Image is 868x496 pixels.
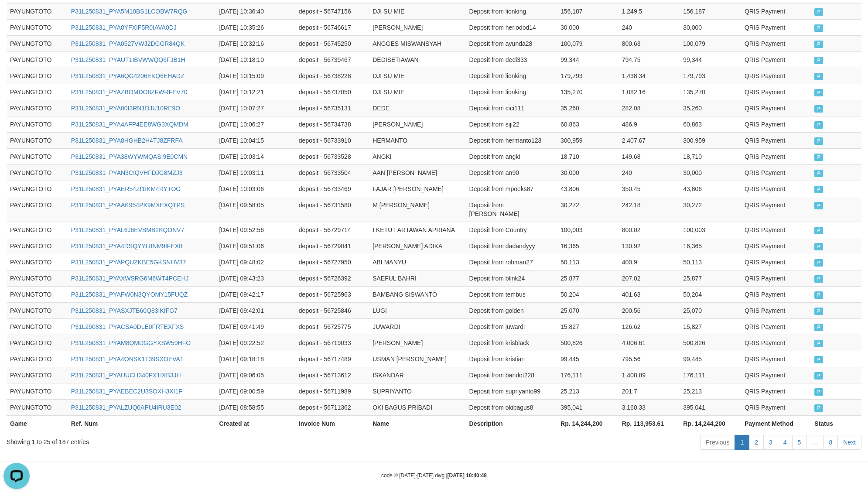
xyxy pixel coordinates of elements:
td: PAYUNGTOTO [7,19,68,35]
td: Deposit from hermanto123 [466,132,557,148]
td: 100,079 [680,35,741,51]
td: PAYUNGTOTO [7,68,68,84]
a: Previous [700,435,735,450]
a: P31L250831_PYA4DSQYYL8NM9IFEX0 [71,243,182,250]
td: [DATE] 09:52:56 [215,222,295,238]
td: PAYUNGTOTO [7,238,68,254]
td: Deposit from cici111 [466,100,557,116]
span: PAID [814,105,823,113]
td: 35,260 [557,100,619,116]
a: P31L250831_PYACSA0DLE0FRTEXFXS [71,323,184,330]
td: [DATE] 10:03:14 [215,148,295,164]
td: 176,111 [557,367,619,383]
td: [DATE] 10:32:16 [215,35,295,51]
td: [DATE] 09:42:17 [215,286,295,302]
span: PAID [814,121,823,129]
td: USMAN [PERSON_NAME] [369,351,465,367]
td: QRIS Payment [741,132,811,148]
td: QRIS Payment [741,181,811,197]
span: PAID [814,89,823,96]
a: Next [837,435,861,450]
td: 176,111 [680,367,741,383]
td: [DATE] 09:51:06 [215,238,295,254]
span: PAID [814,356,823,363]
td: QRIS Payment [741,3,811,20]
td: 156,187 [680,3,741,20]
td: PAYUNGTOTO [7,116,68,132]
td: deposit - 56737050 [295,84,369,100]
th: Game [7,415,68,431]
td: 1,408.89 [619,367,680,383]
td: Deposit from [PERSON_NAME] [466,197,557,222]
td: PAYUNGTOTO [7,51,68,68]
td: deposit - 56733504 [295,164,369,181]
td: 50,204 [557,286,619,302]
th: Description [466,415,557,431]
td: QRIS Payment [741,197,811,222]
td: PAYUNGTOTO [7,100,68,116]
td: 30,000 [680,19,741,35]
td: QRIS Payment [741,148,811,164]
td: 18,710 [680,148,741,164]
td: [DATE] 09:58:05 [215,197,295,222]
a: P31L250831_PYA6QG4206EKQ6EHADZ [71,72,185,79]
a: … [806,435,824,450]
td: [DATE] 10:04:15 [215,132,295,148]
td: 99,445 [680,351,741,367]
td: QRIS Payment [741,367,811,383]
td: PAYUNGTOTO [7,132,68,148]
td: 30,272 [680,197,741,222]
td: 300,959 [557,132,619,148]
td: ISKANDAR [369,367,465,383]
td: 100,003 [557,222,619,238]
td: deposit - 56727950 [295,254,369,270]
td: QRIS Payment [741,35,811,51]
td: 30,272 [557,197,619,222]
th: Invoice Num [295,415,369,431]
td: Deposit from tembus [466,286,557,302]
td: Deposit from kristian [466,351,557,367]
td: 486.9 [619,116,680,132]
td: 179,793 [557,68,619,84]
td: 100,079 [557,35,619,51]
a: 3 [763,435,778,450]
td: Deposit from juwardi [466,318,557,335]
td: 60,863 [557,116,619,132]
td: deposit - 56725775 [295,318,369,335]
div: Showing 1 to 25 of 187 entries [7,434,355,446]
span: PAID [814,388,823,396]
td: 149.68 [619,148,680,164]
td: [DATE] 09:42:01 [215,302,295,318]
td: 135,270 [557,84,619,100]
td: DJI SU MIE [369,84,465,100]
td: QRIS Payment [741,238,811,254]
td: QRIS Payment [741,286,811,302]
td: ABI MANYU [369,254,465,270]
td: PAYUNGTOTO [7,222,68,238]
td: [PERSON_NAME] [369,116,465,132]
a: P31L250831_PYA8HGHB2H4TJ8ZFRFA [71,137,183,144]
td: 16,365 [557,238,619,254]
td: QRIS Payment [741,116,811,132]
td: QRIS Payment [741,383,811,399]
td: deposit - 56717489 [295,351,369,367]
td: 240 [619,19,680,35]
td: PAYUNGTOTO [7,84,68,100]
td: PAYUNGTOTO [7,335,68,351]
span: PAID [814,372,823,380]
td: QRIS Payment [741,84,811,100]
td: [DATE] 10:06:27 [215,116,295,132]
a: P31L250831_PYAXWSRG6M6WT4PCEHJ [71,275,189,282]
td: [DATE] 09:48:02 [215,254,295,270]
span: PAID [814,340,823,347]
td: 30,000 [680,164,741,181]
td: [DATE] 09:22:52 [215,335,295,351]
a: P31L250831_PYAUT1IBVWWQQ6FJB1H [71,56,185,63]
td: [DATE] 10:07:27 [215,100,295,116]
td: QRIS Payment [741,19,811,35]
a: P31L250831_PYAEBEC2U3SOXH3XI1F [71,388,182,395]
td: 500,826 [680,335,741,351]
td: PAYUNGTOTO [7,3,68,20]
a: P31L250831_PYA38WYWMQASI9E0CMN [71,153,188,160]
td: QRIS Payment [741,351,811,367]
